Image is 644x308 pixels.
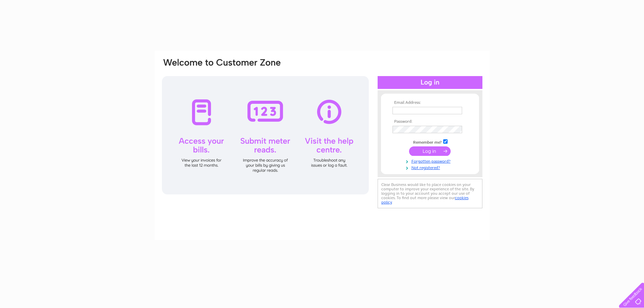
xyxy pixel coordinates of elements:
div: Clear Business would like to place cookies on your computer to improve your experience of the sit... [378,179,482,208]
th: Password: [391,119,469,124]
th: Email Address: [391,100,469,105]
a: Forgotten password? [392,158,469,164]
a: cookies policy [381,195,469,205]
a: Not registered? [392,164,469,170]
input: Submit [409,146,451,156]
td: Remember me? [391,138,469,145]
